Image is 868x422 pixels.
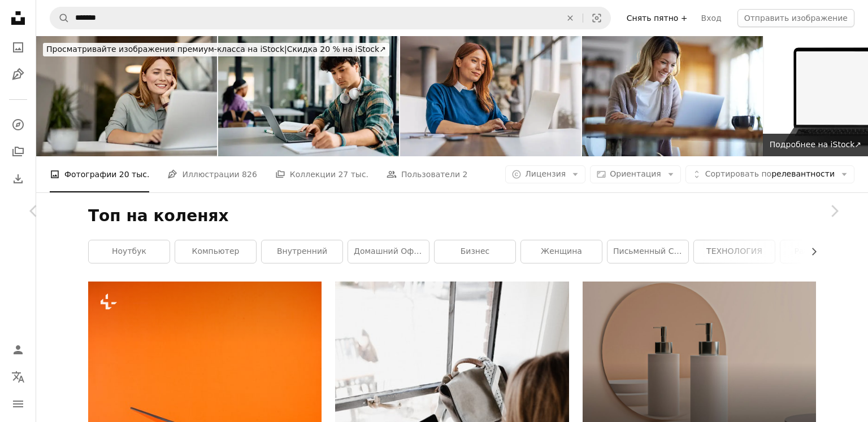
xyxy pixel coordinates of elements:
[182,168,239,181] ya-tr-span: Иллюстрации
[192,247,240,256] ya-tr-span: компьютер
[461,247,490,256] ya-tr-span: бизнес
[462,170,467,179] ya-tr-span: 2
[800,157,868,265] a: Далее
[610,169,661,178] ya-tr-span: Ориентация
[7,140,29,163] a: Коллекции
[338,170,368,179] ya-tr-span: 27 тыс.
[613,247,688,256] ya-tr-span: письменный стол
[46,45,284,54] ya-tr-span: Просматривайте изображения премиум-класса на iStock
[7,339,29,361] a: Войдите в систему / Зарегистрируйтесь
[705,169,771,178] ya-tr-span: Сортировать по
[167,156,257,192] a: Иллюстрации 826
[379,45,386,54] ya-tr-span: ↗
[694,240,775,263] a: ТЕХНОЛОГИЯ
[50,7,70,29] button: Поиск Unsplash
[627,14,688,23] ya-tr-span: Снять пятно +
[706,247,762,256] ya-tr-span: ТЕХНОЛОГИЯ
[582,36,763,156] img: Счастливая бизнесвумен работает за ноутбуком в домашнем офисе.
[50,7,611,29] form: Поиск визуальных элементов по всему сайту
[242,170,257,179] ya-tr-span: 826
[583,7,610,29] button: Визуальный поиск
[277,247,327,256] ya-tr-span: внутренний
[435,240,515,263] a: бизнес
[175,240,256,263] a: компьютер
[737,9,854,27] button: Отправить изображение
[558,7,583,29] button: Очистить
[401,168,460,181] ya-tr-span: Пользователи
[7,366,29,388] button: Язык
[7,393,29,415] button: Меню
[284,45,287,54] ya-tr-span: |
[794,247,847,256] ya-tr-span: работающий
[744,14,848,23] ya-tr-span: Отправить изображение
[7,36,29,59] a: Фото
[112,247,146,256] ya-tr-span: ноутбук
[525,169,566,178] ya-tr-span: Лицензия
[290,168,336,181] ya-tr-span: Коллекции
[780,240,861,263] a: работающий
[262,240,342,263] a: внутренний
[541,247,582,256] ya-tr-span: женщина
[695,9,728,27] a: Вход
[701,14,722,23] ya-tr-span: Вход
[36,36,396,63] a: Просматривайте изображения премиум-класса на iStock|Скидка 20 % на iStock↗
[770,140,855,149] ya-tr-span: Подробнее на iStock
[521,240,602,263] a: женщина
[620,9,695,27] a: Снять пятно +
[287,45,379,54] ya-tr-span: Скидка 20 % на iStock
[348,240,429,263] a: домашний офис
[387,156,467,192] a: Пользователи 2
[607,240,688,263] a: письменный стол
[275,156,368,192] a: Коллекции 27 тыс.
[36,36,217,156] img: Улыбающаяся женщина работает удалённо за ноутбуком в современном офисе
[400,36,581,156] img: Успешная бизнес-леди работает за ноутбуком в офисе
[771,169,835,178] ya-tr-span: релевантности
[7,113,29,136] a: Исследовать
[89,240,170,263] a: ноутбук
[763,134,868,156] a: Подробнее на iStock↗
[354,247,423,256] ya-tr-span: домашний офис
[88,206,229,225] ya-tr-span: Топ на коленях
[7,63,29,86] a: Иллюстрации
[590,165,681,183] button: Ориентация
[218,36,399,156] img: Молодой студент делает заметки во время онлайн-обучения на ноутбуке в университете.
[505,165,585,183] button: Лицензия
[854,140,861,149] ya-tr-span: ↗
[685,165,854,183] button: Сортировать порелевантности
